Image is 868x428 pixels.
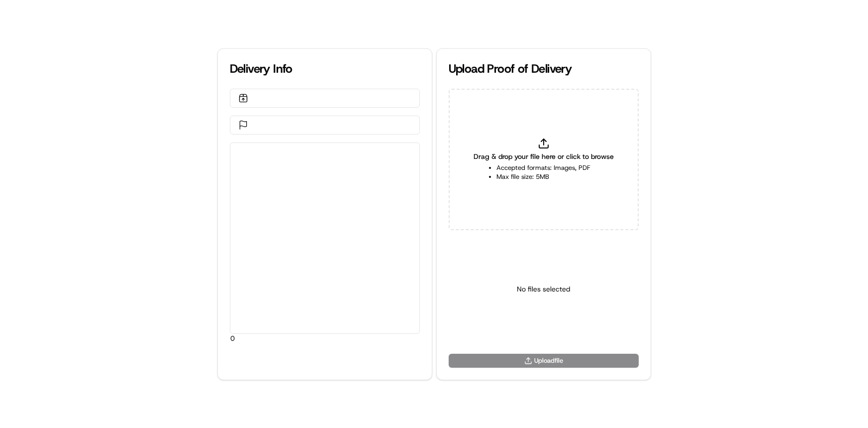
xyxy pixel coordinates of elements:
[496,163,590,172] li: Accepted formats: Images, PDF
[230,143,419,333] div: 0
[496,172,590,181] li: Max file size: 5MB
[230,61,420,77] div: Delivery Info
[517,284,570,294] p: No files selected
[474,151,614,161] span: Drag & drop your file here or click to browse
[449,61,639,77] div: Upload Proof of Delivery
